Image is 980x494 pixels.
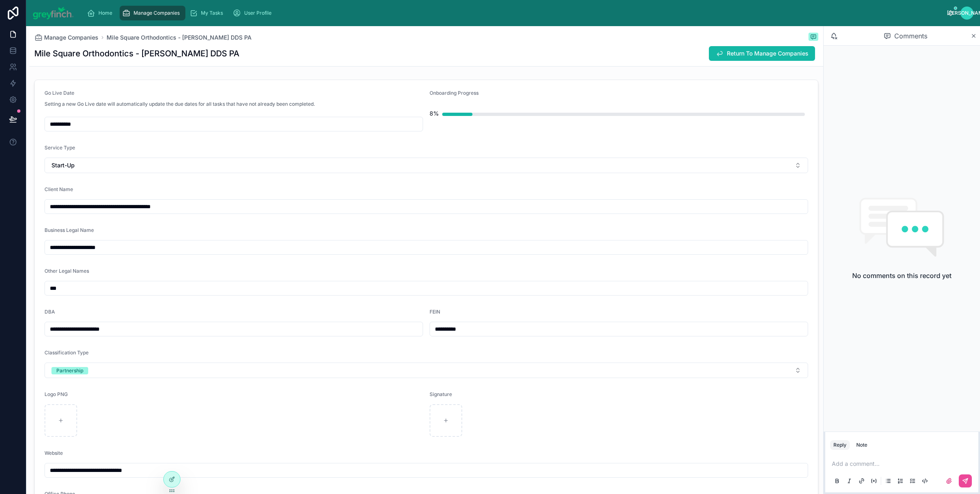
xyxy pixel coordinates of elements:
[33,7,74,20] img: App logo
[34,33,98,42] a: Manage Companies
[45,363,808,378] button: Select Button
[45,100,315,108] p: Setting a new Go Live date will automatically update the due dates for all tasks that have not al...
[45,391,68,397] span: Logo PNG
[853,440,871,450] button: Note
[107,33,252,42] a: Mile Square Orthodontics - [PERSON_NAME] DDS PA
[120,6,185,20] a: Manage Companies
[45,349,89,356] span: Classification Type
[201,10,223,16] span: My Tasks
[187,6,229,20] a: My Tasks
[244,10,272,16] span: User Profile
[45,90,74,96] span: Go Live Date
[34,48,239,59] h1: Mile Square Orthodontics - [PERSON_NAME] DDS PA
[80,4,948,22] div: scrollable content
[45,158,808,173] button: Select Button
[45,309,55,315] span: DBA
[98,10,112,16] span: Home
[56,367,83,374] div: Partnership
[430,309,440,315] span: FEIN
[430,391,452,397] span: Signature
[45,268,89,274] span: Other Legal Names
[44,33,98,42] span: Manage Companies
[430,90,479,96] span: Onboarding Progress
[709,46,815,61] button: Return To Manage Companies
[85,6,118,20] a: Home
[727,49,808,58] span: Return To Manage Companies
[45,450,63,456] span: Website
[852,271,951,280] h2: No comments on this record yet
[51,161,75,169] span: Start-Up
[430,105,439,122] div: 8%
[830,440,850,450] button: Reply
[45,227,94,233] span: Business Legal Name
[894,31,927,41] span: Comments
[45,145,75,151] span: Service Type
[134,10,180,16] span: Manage Companies
[230,6,277,20] a: User Profile
[856,442,867,448] div: Note
[45,186,73,192] span: Client Name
